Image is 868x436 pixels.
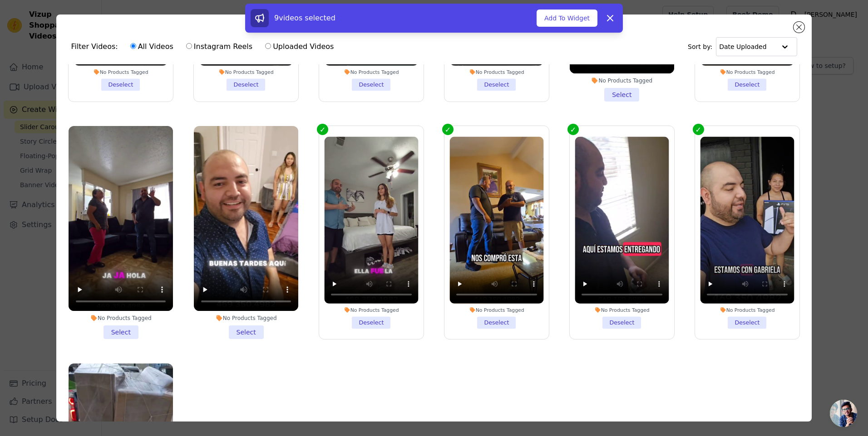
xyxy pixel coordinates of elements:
[325,68,419,75] div: No Products Tagged
[700,306,794,313] div: No Products Tagged
[130,41,174,53] label: All Videos
[575,306,669,313] div: No Products Tagged
[274,14,335,22] span: 9 videos selected
[830,400,857,427] a: Open chat
[69,315,173,322] div: No Products Tagged
[537,10,597,27] button: Add To Widget
[74,68,168,75] div: No Products Tagged
[194,315,298,322] div: No Products Tagged
[186,41,253,53] label: Instagram Reels
[688,37,797,56] div: Sort by:
[199,68,293,75] div: No Products Tagged
[449,306,543,313] div: No Products Tagged
[71,36,339,57] div: Filter Videos:
[449,69,543,75] div: No Products Tagged
[700,68,794,75] div: No Products Tagged
[325,306,419,313] div: No Products Tagged
[265,41,334,53] label: Uploaded Videos
[570,77,674,84] div: No Products Tagged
